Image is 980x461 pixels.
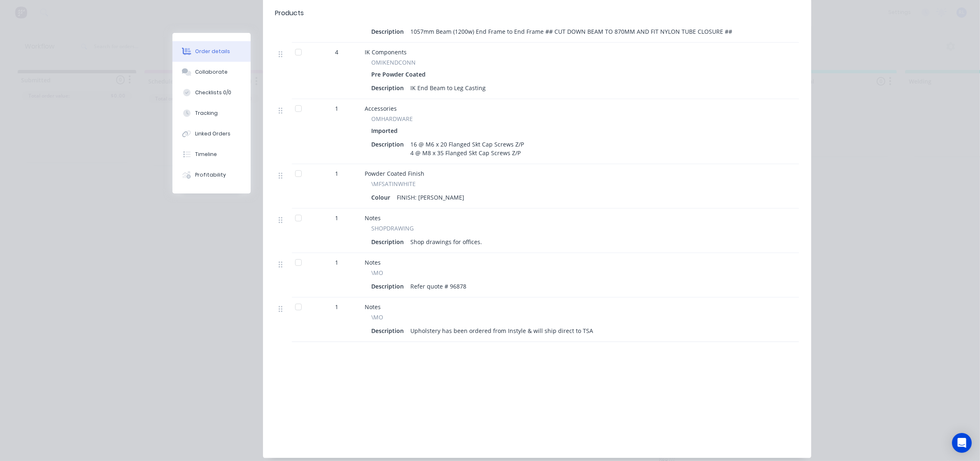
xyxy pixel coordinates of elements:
[335,104,339,113] span: 1
[407,280,470,292] div: Refer quote # 96878
[372,179,416,188] span: \MFSATINWHITE
[372,280,407,292] div: Description
[172,165,251,185] button: Profitability
[372,325,407,337] div: Description
[372,125,401,137] div: Imported
[335,258,339,267] span: 1
[172,62,251,82] button: Collaborate
[365,303,381,311] span: Notes
[335,303,339,311] span: 1
[372,114,413,123] span: OMHARDWARE
[407,325,597,337] div: Upholstery has been ordered from Instyle & will ship direct to TSA
[172,144,251,165] button: Timeline
[372,26,407,37] div: Description
[275,8,304,18] div: Products
[335,214,339,222] span: 1
[365,214,381,222] span: Notes
[407,138,528,159] div: 16 @ M6 x 20 Flanged Skt Cap Screws Z/P 4 @ M8 x 35 Flanged Skt Cap Screws Z/P
[335,48,339,56] span: 4
[195,48,230,55] div: Order details
[365,48,407,56] span: IK Components
[195,151,217,158] div: Timeline
[372,191,394,203] div: Colour
[952,433,972,453] div: Open Intercom Messenger
[172,82,251,103] button: Checklists 0/0
[365,105,397,112] span: Accessories
[335,169,339,178] span: 1
[407,82,489,94] div: IK End Beam to Leg Casting
[172,41,251,62] button: Order details
[372,58,416,67] span: OMIKENDCONN
[407,26,736,37] div: 1057mm Beam (1200w) End Frame to End Frame ## CUT DOWN BEAM TO 870MM AND FIT NYLON TUBE CLOSURE ##
[195,89,231,96] div: Checklists 0/0
[195,68,228,76] div: Collaborate
[372,138,407,150] div: Description
[407,236,486,248] div: Shop drawings for offices.
[172,123,251,144] button: Linked Orders
[372,68,429,80] div: Pre Powder Coated
[172,103,251,123] button: Tracking
[195,130,230,137] div: Linked Orders
[365,258,381,266] span: Notes
[372,268,384,277] span: \MO
[365,170,425,177] span: Powder Coated Finish
[372,236,407,248] div: Description
[372,313,384,321] span: \MO
[195,171,226,179] div: Profitability
[372,224,414,233] span: SHOPDRAWING
[195,109,218,117] div: Tracking
[372,82,407,94] div: Description
[394,191,468,203] div: FINISH: [PERSON_NAME]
